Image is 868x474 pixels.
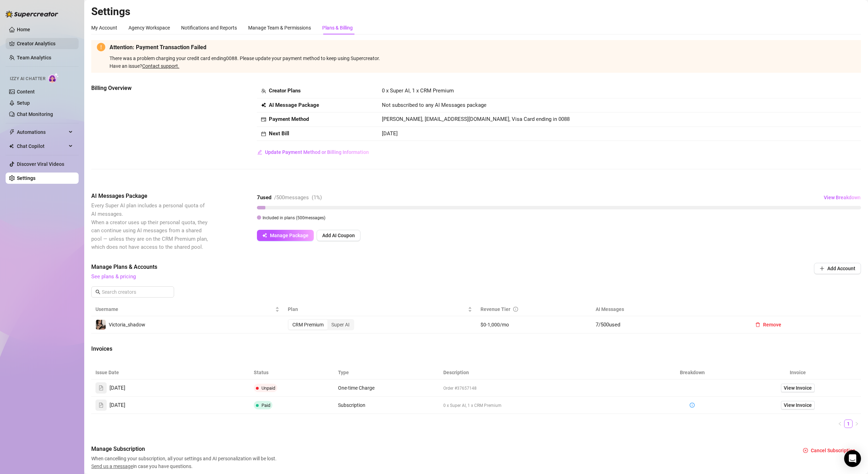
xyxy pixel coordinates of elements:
[97,43,105,51] span: exclamation-circle
[91,366,250,379] th: Issue Date
[781,384,815,392] a: View Invoice
[334,366,439,379] th: Type
[338,385,375,391] span: One-time Charge
[322,24,353,32] div: Plans & Billing
[755,322,760,327] span: delete
[844,420,852,428] a: 1
[96,320,106,330] img: Victoria_shadow
[257,194,271,201] strong: 7 used
[91,192,209,200] span: AI Messages Package
[803,448,808,453] span: close-circle
[439,366,650,379] th: Description
[734,366,861,379] th: Invoice
[248,24,311,32] div: Manage Team & Permissions
[91,345,209,353] span: Invoices
[650,366,734,379] th: Breakdown
[763,322,781,327] span: Remove
[110,44,206,51] strong: Attention: Payment Transaction Failed
[338,402,365,408] span: Subscription
[99,403,104,408] span: file-text
[784,401,812,409] span: View Invoice
[17,55,51,60] a: Team Analytics
[250,366,334,379] th: Status
[476,316,592,333] td: $0-1,000/mo
[317,230,360,241] button: Add AI Coupon
[110,62,855,70] div: Have an issue?
[91,202,208,250] span: Every Super AI plan includes a personal quota of AI messages. When a creator uses up their person...
[110,401,125,410] span: [DATE]
[17,100,30,106] a: Setup
[853,420,861,428] li: Next Page
[312,194,322,201] span: ( 1 %)
[17,175,35,181] a: Settings
[836,420,844,428] li: Previous Page
[838,422,842,426] span: left
[110,56,855,70] span: There was a problem charging your credit card ending 0088 . Please update your payment method to ...
[781,401,815,409] a: View Invoice
[9,144,14,149] img: Chat Copilot
[591,303,746,316] th: AI Messages
[269,130,289,137] strong: Next Bill
[269,116,309,122] strong: Payment Method
[481,306,510,312] span: Revenue Tier
[91,5,861,18] h2: Settings
[690,403,695,408] span: info-circle
[844,450,861,467] div: Open Intercom Messenger
[110,384,125,392] span: [DATE]
[17,126,67,138] span: Automations
[274,194,309,201] span: / 500 messages
[269,102,319,108] strong: AI Message Package
[17,111,53,117] a: Chat Monitoring
[288,305,466,313] span: Plan
[327,320,353,330] div: Super AI
[9,129,15,135] span: thunderbolt
[17,27,30,32] a: Home
[261,89,266,93] span: team
[99,385,104,390] span: file-text
[784,384,812,392] span: View Invoice
[382,116,570,122] span: [PERSON_NAME], [EMAIL_ADDRESS][DOMAIN_NAME], Visa Card ending in 0088
[95,290,100,294] span: search
[91,24,117,32] div: My Account
[827,266,855,271] span: Add Account
[750,319,787,330] button: Remove
[853,420,861,428] button: right
[269,87,301,94] strong: Creator Plans
[6,11,58,18] img: logo-BBDzfeDw.svg
[261,117,266,122] span: credit-card
[261,385,275,391] span: Unpaid
[823,192,861,203] button: View Breakdown
[824,195,861,200] span: View Breakdown
[48,73,59,83] img: AI Chatter
[257,147,369,158] button: Update Payment Method or Billing Information
[17,89,35,95] a: Content
[181,24,237,32] div: Notifications and Reports
[109,322,145,327] span: Victoria_shadow
[855,422,859,426] span: right
[91,455,279,470] span: When cancelling your subscription, all your settings and AI personalization will be lost. in case...
[128,24,170,32] div: Agency Workspace
[95,305,274,313] span: Username
[91,84,209,92] span: Billing Overview
[102,288,164,296] input: Search creators
[91,263,766,271] span: Manage Plans & Accounts
[263,215,325,220] span: Included in plans ( 500 messages)
[10,76,45,82] span: Izzy AI Chatter
[265,149,369,155] span: Update Payment Method or Billing Information
[811,448,855,453] span: Cancel Subscription
[382,101,486,110] span: Not subscribed to any AI Messages package
[261,131,266,136] span: calendar
[844,420,853,428] li: 1
[513,307,518,312] span: info-circle
[439,397,650,414] td: 0 x Super AI, 1 x CRM Premium
[284,303,476,316] th: Plan
[797,445,861,456] button: Cancel Subscription
[261,403,270,408] span: Paid
[17,38,73,49] a: Creator Analytics
[91,303,284,316] th: Username
[91,463,133,469] span: Send us a message
[814,263,861,274] button: Add Account
[820,266,824,271] span: plus
[288,319,354,330] div: segmented control
[443,403,502,408] span: 0 x Super AI, 1 x CRM Premium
